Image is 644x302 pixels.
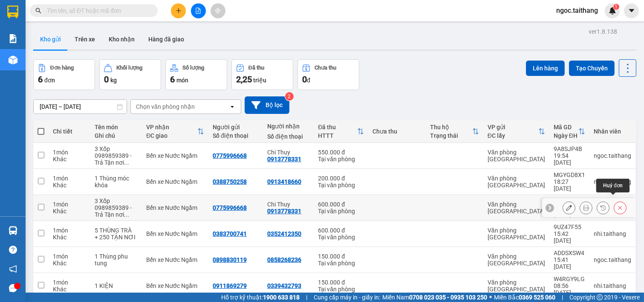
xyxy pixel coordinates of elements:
[95,145,138,152] div: 3 Xốp
[176,77,188,84] span: món
[248,65,264,71] div: Đã thu
[146,230,204,237] div: Bến xe Nước Ngầm
[211,3,225,18] button: aim
[314,293,380,302] span: Cung cấp máy in - giấy in:
[430,124,472,131] div: Thu hộ
[213,152,247,159] div: 0775996668
[382,293,487,302] span: Miền Nam
[318,227,364,234] div: 600.000 đ
[554,250,585,256] div: ADDSXSW4
[146,132,197,139] div: ĐC giao
[171,3,186,18] button: plus
[213,178,247,185] div: 0388750258
[213,256,247,263] div: 0898830119
[318,260,364,267] div: Tại văn phòng
[569,61,615,76] button: Tạo Chuyến
[267,282,301,289] div: 0339432793
[554,276,585,282] div: W4RGY9LG
[124,159,129,166] span: ...
[488,149,545,163] div: Văn phòng [GEOGRAPHIC_DATA]
[430,132,472,139] div: Trạng thái
[318,182,364,189] div: Tại văn phòng
[9,284,17,292] span: message
[182,65,204,71] div: Số lượng
[624,3,639,18] button: caret-down
[53,128,86,135] div: Chi tiết
[213,132,259,139] div: Số điện thoại
[53,149,86,156] div: 1 món
[142,29,191,49] button: Hàng đã giao
[297,59,359,90] button: Chưa thu0đ
[373,128,422,135] div: Chưa thu
[95,175,138,189] div: 1 Thùng móc khóa
[53,156,86,163] div: Khác
[176,8,182,14] span: plus
[95,204,138,218] div: 0989859389 - Trả Tận nơi (Thanh Xuân)
[146,256,204,263] div: Bến xe Nước Ngầm
[9,34,17,43] img: solution-icon
[231,59,293,90] button: Đã thu2,25 triệu
[95,132,138,139] div: Ghi chú
[95,282,138,289] div: 1 KIỆN
[263,294,300,301] strong: 1900 633 818
[53,279,86,286] div: 1 món
[318,132,357,139] div: HTTT
[267,123,309,130] div: Người nhận
[191,3,206,18] button: file-add
[253,77,266,84] span: triệu
[136,102,195,111] div: Chọn văn phòng nhận
[302,74,307,84] span: 0
[554,145,585,152] div: 9A8SJP4B
[9,55,17,64] img: warehouse-icon
[318,234,364,241] div: Tại văn phòng
[221,293,300,302] span: Hỗ trợ kỹ thuật:
[146,178,204,185] div: Bến xe Nước Ngầm
[597,294,603,300] span: copyright
[615,4,618,10] span: 1
[53,227,86,234] div: 1 món
[50,65,74,71] div: Đơn hàng
[554,230,585,244] div: 15:42 [DATE]
[318,253,364,260] div: 150.000 đ
[315,65,336,71] div: Chưa thu
[318,208,364,215] div: Tại văn phòng
[7,6,18,18] img: logo-vxr
[554,197,585,204] div: S1QKYCAU
[99,59,161,90] button: Khối lượng0kg
[267,156,301,163] div: 0913778331
[9,265,17,273] span: notification
[95,197,138,204] div: 3 Xốp
[102,29,142,49] button: Kho nhận
[146,152,204,159] div: Bến xe Nước Ngầm
[146,124,197,131] div: VP nhận
[318,149,364,156] div: 550.000 đ
[165,59,227,90] button: Số lượng6món
[549,120,589,143] th: Toggle SortBy
[267,178,301,185] div: 0913418660
[554,132,578,139] div: Ngày ĐH
[95,227,138,234] div: 5 THÙNG TRÀ
[267,133,309,140] div: Số điện thoại
[594,178,631,185] div: ngoc.taithang
[110,77,117,84] span: kg
[318,156,364,163] div: Tại văn phòng
[489,296,492,299] span: ⚪️
[554,171,585,178] div: MGYGD8X1
[488,175,545,189] div: Văn phòng [GEOGRAPHIC_DATA]
[318,124,357,131] div: Đã thu
[236,74,252,84] span: 2,25
[554,282,585,296] div: 08:56 [DATE]
[215,8,221,14] span: aim
[195,8,201,14] span: file-add
[562,293,563,302] span: |
[53,253,86,260] div: 1 món
[409,294,487,301] strong: 0708 023 035 - 0935 103 250
[488,132,538,139] div: ĐC lấy
[267,230,301,237] div: 0352412350
[314,120,368,143] th: Toggle SortBy
[267,149,309,156] div: Chi Thuy
[95,124,138,131] div: Tên món
[116,65,142,71] div: Khối lượng
[488,279,545,293] div: Văn phòng [GEOGRAPHIC_DATA]
[554,152,585,166] div: 19:54 [DATE]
